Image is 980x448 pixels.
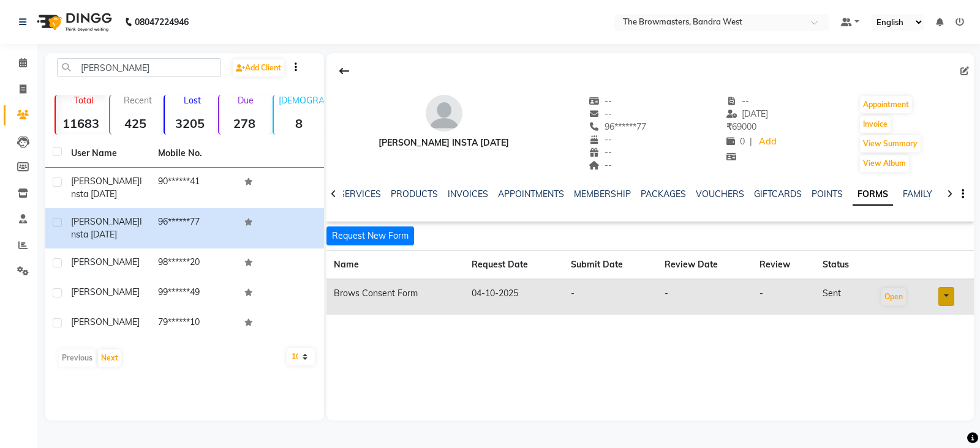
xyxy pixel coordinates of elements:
[589,134,612,145] span: --
[589,160,612,171] span: --
[750,135,752,148] span: |
[233,59,284,77] a: Add Client
[326,279,464,315] td: Brows Consent Form
[726,95,750,106] span: --
[326,226,414,245] button: Request New Form
[426,95,462,132] img: avatar
[222,95,270,106] p: Due
[71,286,140,297] span: [PERSON_NAME]
[64,140,151,168] th: User Name
[219,116,270,131] strong: 278
[110,116,161,131] strong: 425
[589,147,612,158] span: --
[860,135,921,152] button: View Summary
[464,251,563,280] th: Request Date
[448,189,488,200] a: INVOICES
[279,95,325,106] p: [DEMOGRAPHIC_DATA]
[589,108,612,119] span: --
[61,95,107,106] p: Total
[71,176,140,187] span: [PERSON_NAME]
[752,251,815,280] th: Review
[726,121,732,132] span: ₹
[752,279,815,315] td: -
[853,184,893,206] a: FORMS
[331,59,357,83] div: Back to Client
[812,189,843,200] a: POINTS
[589,95,612,106] span: --
[563,279,657,315] td: -
[115,95,161,106] p: Recent
[860,96,912,113] button: Appointment
[71,216,140,227] span: [PERSON_NAME]
[98,349,121,367] button: Next
[757,133,778,151] a: Add
[815,279,873,315] td: sent
[903,189,932,200] a: FAMILY
[31,5,115,39] img: logo
[326,251,464,280] th: Name
[391,189,438,200] a: PRODUCTS
[860,155,909,172] button: View Album
[815,251,873,280] th: Status
[641,189,686,200] a: PACKAGES
[57,58,221,77] input: Search by Name/Mobile/Email/Code
[563,251,657,280] th: Submit Date
[881,288,906,305] button: Open
[464,279,563,315] td: 04-10-2025
[170,95,216,106] p: Lost
[379,136,509,149] div: [PERSON_NAME] insta [DATE]
[498,189,564,200] a: APPOINTMENTS
[657,251,752,280] th: Review Date
[339,189,381,200] a: SERVICES
[860,116,891,133] button: Invoice
[574,189,631,200] a: MEMBERSHIP
[726,121,756,132] span: 69000
[71,316,140,327] span: [PERSON_NAME]
[165,116,216,131] strong: 3205
[726,108,769,119] span: [DATE]
[56,116,107,131] strong: 11683
[696,189,744,200] a: VOUCHERS
[754,189,802,200] a: GIFTCARDS
[135,5,189,39] b: 08047224946
[657,279,752,315] td: -
[71,256,140,267] span: [PERSON_NAME]
[274,116,325,131] strong: 8
[151,140,238,168] th: Mobile No.
[726,136,745,147] span: 0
